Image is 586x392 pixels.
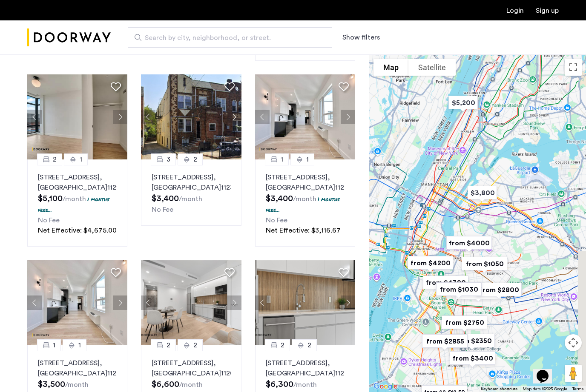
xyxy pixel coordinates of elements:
button: Next apartment [227,295,241,310]
sub: /month [63,196,86,202]
div: from $4200 [401,250,460,276]
span: 3 [167,154,170,165]
p: 1 months free... [266,196,340,213]
div: from $1030 [429,276,488,302]
img: 2016_638484540295233130.jpeg [141,74,241,159]
img: logo [27,22,111,54]
a: Login [506,7,524,14]
div: from $4390 [416,270,475,295]
span: 2 [307,340,311,350]
button: Previous apartment [27,295,42,310]
span: $5,100 [38,194,63,203]
a: Cazamio Logo [27,22,111,54]
span: $3,500 [38,380,65,389]
button: Next apartment [227,110,241,124]
button: Map camera controls [565,334,582,351]
button: Toggle fullscreen view [565,59,582,76]
button: Next apartment [113,295,127,310]
span: 1 [80,154,82,165]
span: 1 [78,340,81,350]
button: Show or hide filters [342,32,380,43]
span: Net Effective: $3,116.67 [266,227,341,234]
span: $6,600 [152,380,179,389]
span: No Fee [266,217,287,224]
a: Terms [572,386,583,392]
button: Previous apartment [27,110,42,124]
button: Next apartment [341,110,355,124]
a: 11[STREET_ADDRESS], [GEOGRAPHIC_DATA]112251 months free...No FeeNet Effective: $3,116.67 [255,159,355,247]
button: Previous apartment [255,110,270,124]
span: 2 [193,340,197,350]
span: $6,300 [266,380,293,389]
span: 2 [281,340,284,350]
button: Previous apartment [141,295,155,310]
div: from $4000 [439,230,499,256]
img: 2016_638673975962267132.jpeg [27,74,128,159]
span: Map data ©2025 Google [523,387,567,391]
button: Drag Pegman onto the map to open Street View [565,365,582,382]
span: 2 [167,340,170,350]
img: Google [371,381,399,392]
span: 2 [53,154,57,165]
button: Next apartment [113,110,127,124]
span: $3,400 [266,194,293,203]
button: Previous apartment [255,295,270,310]
sub: /month [179,196,202,202]
input: Apartment Search [128,27,332,48]
div: from $3400 [443,345,502,371]
p: [STREET_ADDRESS] 11234 [152,172,230,193]
sub: /month [179,381,203,388]
p: [STREET_ADDRESS] 11225 [38,358,117,378]
div: from $2800 [469,277,529,303]
img: 2013_638466297561071540.jpeg [141,260,241,345]
span: 1 [53,340,55,350]
div: from $2855 [415,328,474,354]
span: 1 [306,154,309,165]
sub: /month [65,381,89,388]
sub: /month [293,381,317,388]
span: Net Effective: $4,675.00 [38,227,117,234]
div: $3,800 [461,180,504,206]
span: No Fee [38,217,60,224]
sub: /month [293,196,316,202]
span: Search by city, neighborhood, or street. [145,33,308,43]
span: 2 [193,154,197,165]
div: from $2750 [435,310,494,335]
button: Show satellite imagery [408,59,456,76]
img: 2014_638563592104036771.jpeg [27,260,128,345]
a: 32[STREET_ADDRESS], [GEOGRAPHIC_DATA]11234No Fee [141,159,241,226]
p: [STREET_ADDRESS] 11225 [266,172,345,193]
a: Open this area in Google Maps (opens a new window) [371,381,399,392]
span: $3,400 [152,194,179,203]
p: [STREET_ADDRESS] 11201 [152,358,230,378]
p: [STREET_ADDRESS] 11201 [266,358,345,378]
div: $5,200 [442,90,485,116]
img: 2013_638467227814964244.jpeg [255,260,356,345]
div: from $1050 [455,251,514,277]
button: Previous apartment [141,110,155,124]
a: Registration [536,7,559,14]
span: No Fee [152,206,173,213]
button: Show street map [373,59,408,76]
button: Keyboard shortcuts [481,386,517,392]
button: Next apartment [341,295,355,310]
span: 1 [281,154,283,165]
img: 2014_638467240162182106.jpeg [255,74,356,159]
iframe: chat widget [533,358,560,383]
a: 21[STREET_ADDRESS], [GEOGRAPHIC_DATA]112161 months free...No FeeNet Effective: $4,675.00 [27,159,127,247]
p: [STREET_ADDRESS] 11216 [38,172,117,193]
